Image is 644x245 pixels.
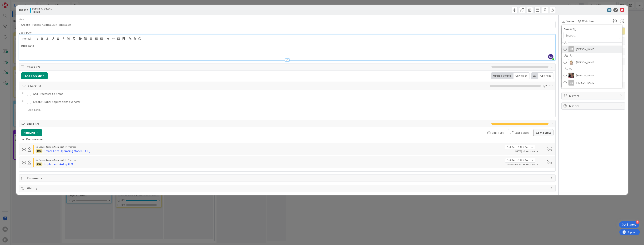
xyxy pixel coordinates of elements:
[526,163,538,166] span: Not Done Yet
[33,100,553,104] p: Create Global Applications overview
[548,54,553,59] span: KB
[636,220,639,224] div: 1
[562,46,622,53] a: KB[PERSON_NAME]
[44,149,90,153] div: Create Core Operating Model (COP)
[505,149,522,153] span: [DATE]
[507,163,522,166] span: Not Started Yet
[32,7,52,10] span: Domain Architect
[19,18,24,21] label: Title
[35,122,39,126] span: ( 2 )
[564,27,572,31] span: Owner
[27,82,112,89] input: Add Checklist...
[65,145,76,148] span: In Progress
[36,145,45,148] span: No Group ›
[36,65,40,69] span: ( 2 )
[520,158,529,162] span: Not Set
[65,159,76,161] span: In Progress
[568,80,574,86] div: MS
[19,8,28,12] span: ID
[576,46,595,52] span: [PERSON_NAME]
[45,159,65,161] b: Domain Architect ›
[27,176,549,180] span: Comments
[44,162,73,166] div: Implement Ardoq ALM
[526,150,538,153] span: Not Done Yet
[507,158,516,162] span: Not Set
[564,32,620,39] input: Search...
[45,145,65,148] b: Domain Architect ›
[22,137,553,141] div: Predecessors
[582,19,595,23] span: Watchers
[21,129,42,136] button: Add Link
[576,80,595,86] span: [PERSON_NAME]
[568,73,574,78] img: BF
[32,10,52,13] b: To Do
[508,129,531,136] button: Last Edited
[568,46,574,52] div: KB
[507,145,516,149] span: Not Set
[27,65,490,69] span: Tasks
[538,72,553,79] div: Only Mine
[569,104,618,108] span: Metrics
[19,21,556,28] input: type card name here...
[21,72,48,79] button: Add Checklist
[513,72,529,79] div: Only Open
[19,31,32,34] span: Description
[36,159,45,161] span: No Group ›
[531,72,538,79] div: All
[22,8,28,12] b: 1826
[33,92,553,96] p: Add Processes to Ardoq
[569,94,618,98] span: Mirrors
[562,72,622,79] a: BF[PERSON_NAME]
[562,59,622,66] a: Rv[PERSON_NAME]
[520,145,529,149] span: Not Set
[562,79,622,86] a: MS[PERSON_NAME]
[568,59,574,65] img: Rv
[27,186,549,191] span: History
[8,1,17,5] span: Support
[566,19,574,23] span: Owner
[515,130,529,135] span: Last Edited
[36,163,42,166] div: 1608
[27,121,490,126] span: Links
[543,84,547,88] span: 0 / 2
[491,72,513,79] div: Open & Closed
[622,223,636,227] div: Get Started
[576,73,595,78] span: [PERSON_NAME]
[21,44,554,48] p: BDO Audit
[619,221,639,228] div: Open Get Started checklist, remaining modules: 1
[36,149,42,153] div: 1636
[576,59,595,65] span: [PERSON_NAME]
[533,129,553,136] button: Gantt View
[492,130,504,135] span: Link Type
